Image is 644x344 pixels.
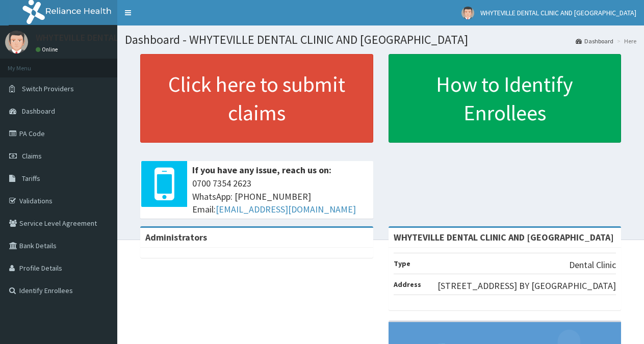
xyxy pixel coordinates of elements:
[22,151,42,161] span: Claims
[394,231,614,243] strong: WHYTEVILLE DENTAL CLINIC AND [GEOGRAPHIC_DATA]
[576,37,613,45] a: Dashboard
[394,259,410,268] b: Type
[5,31,28,54] img: User Image
[36,33,251,42] p: WHYTEVILLE DENTAL CLINIC AND [GEOGRAPHIC_DATA]
[36,46,60,53] a: Online
[22,174,40,183] span: Tariffs
[125,33,636,46] h1: Dashboard - WHYTEVILLE DENTAL CLINIC AND [GEOGRAPHIC_DATA]
[192,177,368,216] span: 0700 7354 2623 WhatsApp: [PHONE_NUMBER] Email:
[461,7,474,19] img: User Image
[140,54,373,143] a: Click here to submit claims
[22,84,74,93] span: Switch Providers
[22,107,55,116] span: Dashboard
[569,258,616,272] p: Dental Clinic
[389,54,622,143] a: How to Identify Enrollees
[614,37,636,45] li: Here
[145,231,207,243] b: Administrators
[192,164,331,176] b: If you have any issue, reach us on:
[437,279,616,293] p: [STREET_ADDRESS] BY [GEOGRAPHIC_DATA]
[216,203,356,215] a: [EMAIL_ADDRESS][DOMAIN_NAME]
[480,8,636,17] span: WHYTEVILLE DENTAL CLINIC AND [GEOGRAPHIC_DATA]
[394,280,421,289] b: Address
